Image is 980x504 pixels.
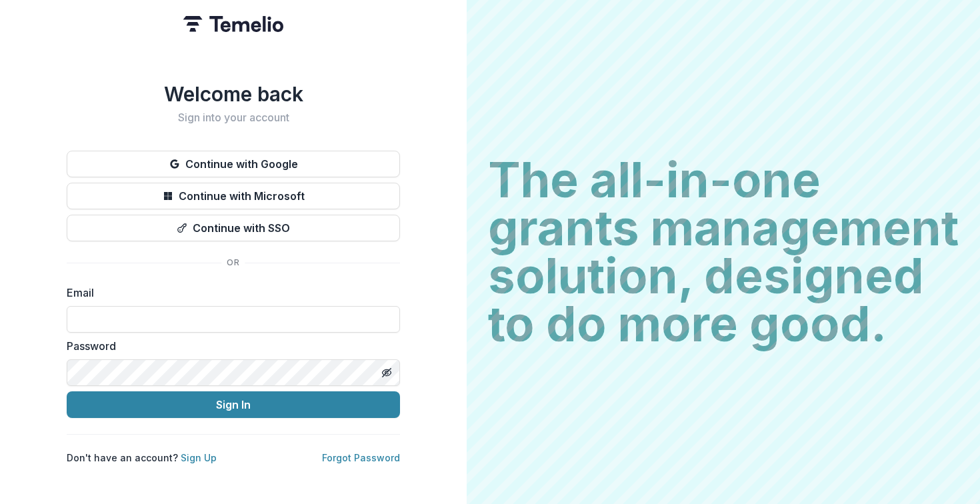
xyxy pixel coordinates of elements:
a: Sign Up [181,452,217,463]
button: Sign In [67,391,400,418]
button: Continue with SSO [67,215,400,241]
img: Temelio [183,16,283,32]
a: Forgot Password [322,452,400,463]
h2: Sign into your account [67,111,400,124]
button: Continue with Google [67,151,400,177]
label: Email [67,285,392,301]
label: Password [67,338,392,354]
p: Don't have an account? [67,451,217,465]
button: Continue with Microsoft [67,183,400,209]
h1: Welcome back [67,82,400,106]
button: Toggle password visibility [376,362,397,383]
